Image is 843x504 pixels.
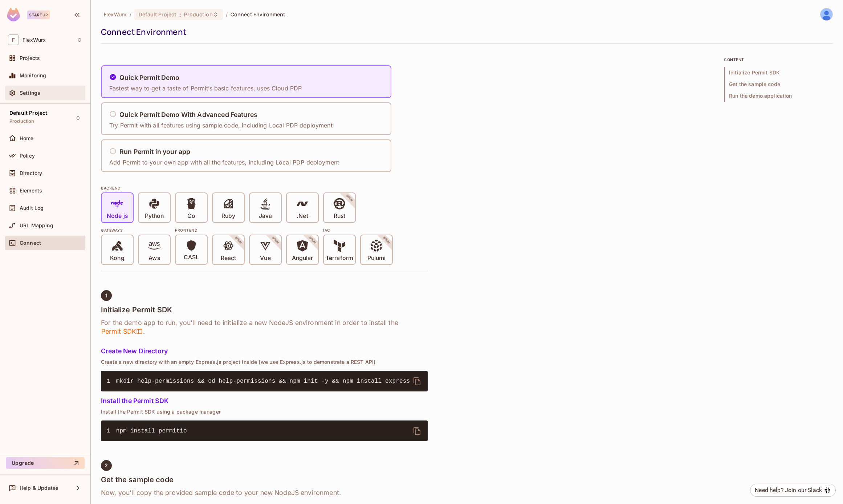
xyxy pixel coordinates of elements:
[408,422,426,440] button: delete
[184,11,212,18] span: Production
[101,475,428,484] h4: Get the sample code
[139,11,176,18] span: Default Project
[27,11,50,19] div: Startup
[7,8,20,21] img: SReyMgAAAABJRU5ErkJggg==
[260,255,270,262] p: Vue
[101,359,428,365] p: Create a new directory with an empty Express.js project inside (we use Express.js to demonstrate ...
[298,226,327,255] span: SOON
[261,226,290,255] span: SOON
[408,373,426,390] button: delete
[101,318,428,336] h6: For the demo app to run, you’ll need to initialize a new NodeJS environment in order to install t...
[119,74,180,81] h5: Quick Permit Demo
[145,212,164,220] p: Python
[110,255,124,262] p: Kong
[724,78,833,90] span: Get the sample code
[755,486,822,495] div: Need help? Join our Slack
[101,347,428,355] h5: Create New Directory
[107,212,128,220] p: Node js
[724,67,833,78] span: Initialize Permit SDK
[20,223,53,228] span: URL Mapping
[101,409,428,415] p: Install the Permit SDK using a package manager
[9,118,34,124] span: Production
[20,153,35,159] span: Policy
[101,227,171,233] div: Gateways
[107,427,116,435] span: 1
[184,254,199,261] p: CASL
[297,212,308,220] p: .Net
[334,212,345,220] p: Rust
[9,110,47,116] span: Default Project
[105,293,107,298] span: 1
[130,11,131,18] li: /
[179,12,182,17] span: :
[367,255,386,262] p: Pulumi
[221,212,235,220] p: Ruby
[148,255,160,262] p: Aws
[116,378,410,385] span: mkdir help-permissions && cd help-permissions && npm init -y && npm install express
[20,73,46,78] span: Monitoring
[231,11,286,18] span: Connect Environment
[226,11,228,18] li: /
[109,158,339,166] p: Add Permit to your own app with all the features, including Local PDP deployment
[23,37,46,43] span: Workspace: FlexWurx
[101,185,428,191] div: BACKEND
[116,428,187,434] span: npm install permitio
[20,135,34,141] span: Home
[109,121,333,129] p: Try Permit with all features using sample code, including Local PDP deployment
[335,184,364,212] span: SOON
[101,397,428,405] h5: Install the Permit SDK
[20,170,42,176] span: Directory
[175,227,319,233] div: Frontend
[101,327,143,336] span: Permit SDK
[107,377,116,386] span: 1
[20,55,40,61] span: Projects
[221,255,236,262] p: React
[20,90,40,96] span: Settings
[20,205,44,211] span: Audit Log
[101,305,428,314] h4: Initialize Permit SDK
[20,240,41,246] span: Connect
[105,463,108,468] span: 2
[119,148,190,155] h5: Run Permit in your app
[326,255,353,262] p: Terraform
[119,111,257,118] h5: Quick Permit Demo With Advanced Features
[372,226,401,255] span: SOON
[820,8,832,20] img: Clayton Johnson
[8,34,19,45] span: F
[224,226,253,255] span: SOON
[724,90,833,102] span: Run the demo application
[292,255,313,262] p: Angular
[104,11,127,18] span: the active workspace
[187,212,195,220] p: Go
[323,227,393,233] div: IAC
[101,488,428,497] h6: Now, you’ll copy the provided sample code to your new NodeJS environment.
[259,212,272,220] p: Java
[724,57,833,62] p: content
[109,84,302,92] p: Fastest way to get a taste of Permit’s basic features, uses Cloud PDP
[101,27,829,37] div: Connect Environment
[6,457,85,469] button: Upgrade
[20,188,42,194] span: Elements
[20,485,58,491] span: Help & Updates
